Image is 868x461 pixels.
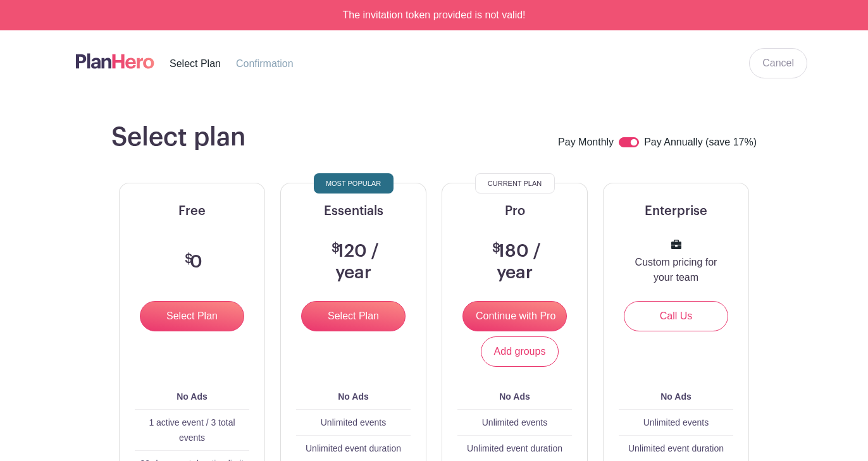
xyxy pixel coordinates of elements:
[481,336,559,367] a: Add groups
[628,443,724,453] span: Unlimited event duration
[296,204,411,219] h5: Essentials
[332,242,340,255] span: $
[177,391,207,402] b: No Ads
[619,204,733,219] h5: Enterprise
[326,176,381,191] span: Most Popular
[140,301,244,331] input: Select Plan
[170,58,221,69] span: Select Plan
[236,58,294,69] span: Confirmation
[321,417,387,427] span: Unlimited events
[182,252,202,273] h3: 0
[643,417,709,427] span: Unlimited events
[462,301,567,331] input: Continue with Pro
[149,417,235,443] span: 1 active event / 3 total events
[558,135,614,151] label: Pay Monthly
[749,48,807,78] a: Cancel
[301,301,406,331] input: Select Plan
[660,391,691,402] b: No Ads
[338,391,368,402] b: No Ads
[488,176,542,191] span: Current Plan
[185,253,193,266] span: $
[473,241,557,283] h3: 180 / year
[624,301,728,331] a: Call Us
[644,135,757,151] label: Pay Annually (save 17%)
[467,443,562,453] span: Unlimited event duration
[492,242,500,255] span: $
[111,122,245,152] h1: Select plan
[306,443,401,453] span: Unlimited event duration
[457,204,572,219] h5: Pro
[76,51,154,71] img: logo-507f7623f17ff9eddc593b1ce0a138ce2505c220e1c5a4e2b4648c50719b7d32.svg
[135,204,249,219] h5: Free
[634,255,718,285] p: Custom pricing for your team
[499,391,530,402] b: No Ads
[482,417,548,427] span: Unlimited events
[311,241,395,283] h3: 120 / year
